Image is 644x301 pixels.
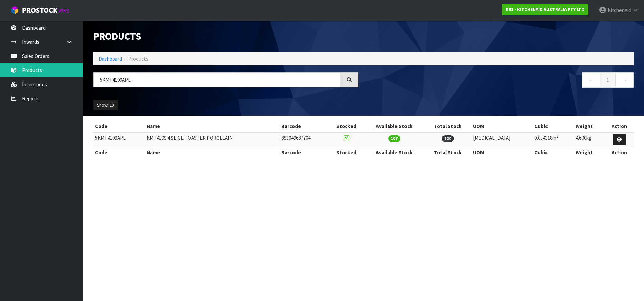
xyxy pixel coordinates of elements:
[600,72,616,87] a: 1
[93,31,358,42] h1: Products
[364,121,424,132] th: Available Stock
[145,132,280,147] td: KMT4109 4 SLICE TOASTER PORCELAIN
[471,121,533,132] th: UOM
[615,72,634,87] a: →
[388,135,400,142] span: 107
[329,121,364,132] th: Stocked
[556,134,558,139] sup: 3
[533,147,574,158] th: Cubic
[506,7,585,12] strong: K01 - KITCHENAID AUSTRALIA PTY LTD
[533,132,574,147] td: 0.034318m
[471,147,533,158] th: UOM
[605,147,634,158] th: Action
[364,147,424,158] th: Available Stock
[10,6,19,14] img: cube-alt.png
[605,121,634,132] th: Action
[424,121,472,132] th: Total Stock
[574,121,605,132] th: Weight
[22,6,57,15] span: ProStock
[145,121,280,132] th: Name
[93,132,145,147] td: 5KMT4109APL
[533,121,574,132] th: Cubic
[145,147,280,158] th: Name
[369,72,634,89] nav: Page navigation
[280,147,329,158] th: Barcode
[424,147,472,158] th: Total Stock
[608,7,631,13] span: KitchenAid
[93,72,340,87] input: Search products
[93,121,145,132] th: Code
[93,147,145,158] th: Code
[574,132,605,147] td: 4.600kg
[471,132,533,147] td: [MEDICAL_DATA]
[99,56,122,62] a: Dashboard
[280,132,329,147] td: 883049687704
[329,147,364,158] th: Stocked
[128,56,148,62] span: Products
[93,100,118,111] button: Show: 10
[574,147,605,158] th: Weight
[442,135,454,142] span: 120
[582,72,600,87] a: ←
[59,8,69,14] small: WMS
[280,121,329,132] th: Barcode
